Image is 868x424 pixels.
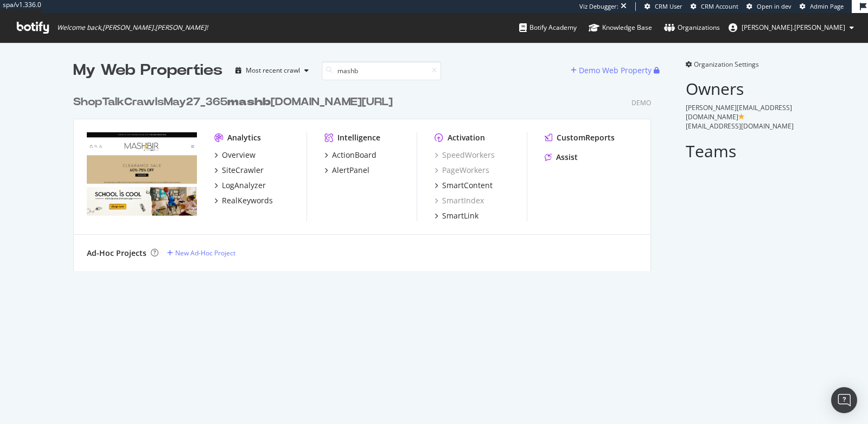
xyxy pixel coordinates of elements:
[214,180,266,191] a: LogAnalyzer
[337,132,380,143] div: Intelligence
[655,2,682,10] span: CRM User
[579,2,618,11] div: Viz Debugger:
[757,2,792,10] span: Open in dev
[324,150,376,160] a: ActionBoard
[686,80,795,98] h2: Owners
[222,180,266,191] div: LogAnalyzer
[519,22,577,33] div: Botify Academy
[435,150,495,160] a: SpeedWorkers
[810,2,844,10] span: Admin Page
[175,248,235,258] div: New Ad-Hoc Project
[442,180,493,191] div: SmartContent
[800,2,844,11] a: Admin Page
[214,150,256,160] a: Overview
[87,248,146,259] div: Ad-Hoc Projects
[87,132,197,220] img: ShopTalkCrawlsMay27_365mashbir.co.il/_bbl
[332,165,369,176] div: AlertPanel
[214,195,273,206] a: RealKeywords
[73,60,222,81] div: My Web Properties
[322,61,441,80] input: Search
[742,23,845,32] span: emma.mcgillis
[694,60,759,69] span: Organization Settings
[73,94,393,110] div: ShopTalkCrawlsMay27_365 [DOMAIN_NAME][URL]
[435,195,484,206] a: SmartIndex
[246,67,300,74] div: Most recent crawl
[831,387,857,413] div: Open Intercom Messenger
[519,13,577,42] a: Botify Academy
[557,132,615,143] div: CustomReports
[231,62,313,79] button: Most recent crawl
[556,152,578,163] div: Assist
[579,65,652,76] div: Demo Web Property
[435,180,493,191] a: SmartContent
[448,132,485,143] div: Activation
[686,142,795,160] h2: Teams
[73,81,660,271] div: grid
[442,210,478,221] div: SmartLink
[57,23,208,32] span: Welcome back, [PERSON_NAME].[PERSON_NAME] !
[686,103,792,121] span: [PERSON_NAME][EMAIL_ADDRESS][DOMAIN_NAME]
[571,62,654,79] button: Demo Web Property
[545,132,615,143] a: CustomReports
[686,121,794,131] span: [EMAIL_ADDRESS][DOMAIN_NAME]
[701,2,738,10] span: CRM Account
[214,165,264,176] a: SiteCrawler
[227,97,271,107] b: mashb
[222,195,273,206] div: RealKeywords
[589,13,652,42] a: Knowledge Base
[720,19,863,36] button: [PERSON_NAME].[PERSON_NAME]
[222,150,256,160] div: Overview
[545,152,578,163] a: Assist
[571,66,654,75] a: Demo Web Property
[435,210,478,221] a: SmartLink
[222,165,264,176] div: SiteCrawler
[324,165,369,176] a: AlertPanel
[691,2,738,11] a: CRM Account
[746,2,792,11] a: Open in dev
[73,94,397,110] a: ShopTalkCrawlsMay27_365mashb[DOMAIN_NAME][URL]
[644,2,682,11] a: CRM User
[664,22,720,33] div: Organizations
[664,13,720,42] a: Organizations
[332,150,376,160] div: ActionBoard
[435,165,489,176] a: PageWorkers
[589,22,652,33] div: Knowledge Base
[227,132,261,143] div: Analytics
[167,248,235,258] a: New Ad-Hoc Project
[631,98,651,107] div: Demo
